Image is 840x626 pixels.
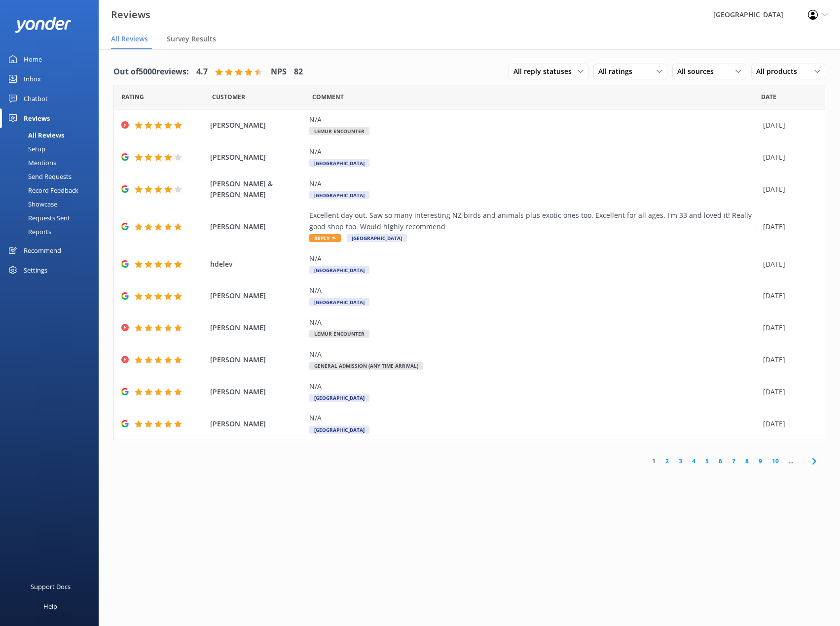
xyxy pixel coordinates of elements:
[196,66,208,78] h4: 4.7
[210,178,304,201] span: [PERSON_NAME] & [PERSON_NAME]
[6,170,99,183] a: Send Requests
[784,456,798,466] span: ...
[6,183,99,197] a: Record Feedback
[309,426,369,434] span: [GEOGRAPHIC_DATA]
[6,142,99,156] a: Setup
[6,142,45,156] div: Setup
[754,456,767,466] a: 9
[210,354,304,365] span: [PERSON_NAME]
[347,234,407,242] span: [GEOGRAPHIC_DATA]
[43,596,57,616] div: Help
[6,128,64,142] div: All Reviews
[756,66,803,77] span: All products
[6,183,78,197] div: Record Feedback
[210,152,304,163] span: [PERSON_NAME]
[763,322,812,333] div: [DATE]
[767,456,784,466] a: 10
[6,156,56,170] div: Mentions
[714,456,727,466] a: 6
[309,362,423,370] span: General Admission (Any Time Arrival)
[309,234,341,242] span: Reply
[309,413,758,423] div: N/A
[6,197,57,211] div: Showcase
[763,259,812,270] div: [DATE]
[24,89,48,108] div: Chatbot
[309,285,758,296] div: N/A
[6,170,72,183] div: Send Requests
[210,322,304,333] span: [PERSON_NAME]
[309,330,369,338] span: Lemur Encounter
[309,266,369,274] span: [GEOGRAPHIC_DATA]
[6,156,99,170] a: Mentions
[309,394,369,402] span: [GEOGRAPHIC_DATA]
[647,456,660,466] a: 1
[111,7,150,23] h3: Reviews
[309,146,758,157] div: N/A
[24,241,61,260] div: Recommend
[309,317,758,328] div: N/A
[113,66,189,78] h4: Out of 5000 reviews:
[763,221,812,232] div: [DATE]
[24,108,50,128] div: Reviews
[309,253,758,264] div: N/A
[309,114,758,125] div: N/A
[674,456,687,466] a: 3
[309,381,758,392] div: N/A
[763,354,812,365] div: [DATE]
[294,66,303,78] h4: 82
[763,386,812,397] div: [DATE]
[15,17,72,33] img: yonder-white-logo.png
[309,210,758,232] div: Excellent day out. Saw so many interesting NZ birds and animals plus exotic ones too. Excellent f...
[513,66,578,77] span: All reply statuses
[763,418,812,429] div: [DATE]
[111,34,148,44] span: All Reviews
[700,456,714,466] a: 5
[6,197,99,211] a: Showcase
[210,386,304,397] span: [PERSON_NAME]
[210,290,304,301] span: [PERSON_NAME]
[309,159,369,167] span: [GEOGRAPHIC_DATA]
[763,290,812,301] div: [DATE]
[167,34,216,44] span: Survey Results
[687,456,700,466] a: 4
[763,152,812,163] div: [DATE]
[24,69,41,89] div: Inbox
[309,349,758,360] div: N/A
[740,456,754,466] a: 8
[660,456,674,466] a: 2
[212,92,245,102] span: Date
[121,92,144,102] span: Date
[6,211,70,225] div: Requests Sent
[210,120,304,131] span: [PERSON_NAME]
[210,221,304,232] span: [PERSON_NAME]
[6,225,99,239] a: Reports
[309,178,758,189] div: N/A
[727,456,740,466] a: 7
[6,225,51,239] div: Reports
[312,92,344,102] span: Question
[210,259,304,270] span: hdelev
[598,66,638,77] span: All ratings
[309,127,369,135] span: Lemur Encounter
[24,260,47,280] div: Settings
[6,128,99,142] a: All Reviews
[271,66,287,78] h4: NPS
[677,66,720,77] span: All sources
[763,184,812,195] div: [DATE]
[761,92,776,102] span: Date
[24,49,42,69] div: Home
[763,120,812,131] div: [DATE]
[309,298,369,306] span: [GEOGRAPHIC_DATA]
[309,191,369,199] span: [GEOGRAPHIC_DATA]
[6,211,99,225] a: Requests Sent
[210,418,304,429] span: [PERSON_NAME]
[31,577,71,596] div: Support Docs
